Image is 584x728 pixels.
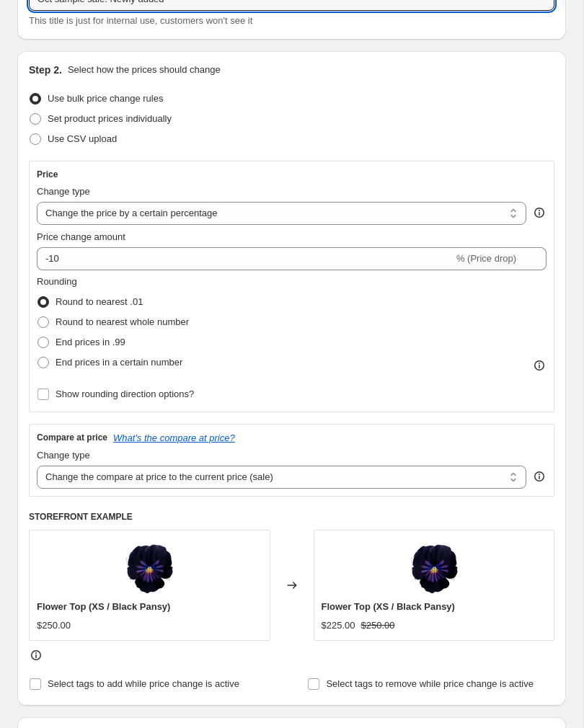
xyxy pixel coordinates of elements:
[37,231,125,242] span: Price change amount
[120,538,178,595] img: BlackPansyREsized_cf36baaf-80a3-4d85-bc5d-6a9064ed1066_80x.png
[37,618,71,633] div: $250.00
[322,618,355,633] div: $225.00
[37,247,454,270] input: -15
[113,432,235,443] button: What's the compare at price?
[48,93,163,104] span: Use bulk price change rules
[37,169,58,180] h3: Price
[29,63,62,77] h2: Step 2.
[532,469,547,484] div: help
[37,432,107,443] h3: Compare at price
[322,601,455,612] span: Flower Top (XS / Black Pansy)
[56,337,125,347] span: End prices in .99
[532,205,547,220] div: help
[56,316,189,327] span: Round to nearest whole number
[361,618,395,633] strike: $250.00
[56,389,194,399] span: Show rounding direction options?
[68,63,221,77] p: Select how the prices should change
[405,538,463,595] img: BlackPansyREsized_cf36baaf-80a3-4d85-bc5d-6a9064ed1066_80x.png
[29,15,252,26] span: This title is just for internal use, customers won't see it
[456,253,516,264] span: % (Price drop)
[48,133,117,144] span: Use CSV upload
[56,296,143,307] span: Round to nearest .01
[29,511,554,523] h6: STOREFRONT EXAMPLE
[326,678,534,689] span: Select tags to remove while price change is active
[37,186,90,197] span: Change type
[48,678,239,689] span: Select tags to add while price change is active
[37,450,90,461] span: Change type
[48,113,172,124] span: Set product prices individually
[37,276,77,287] span: Rounding
[56,357,182,368] span: End prices in a certain number
[37,601,170,612] span: Flower Top (XS / Black Pansy)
